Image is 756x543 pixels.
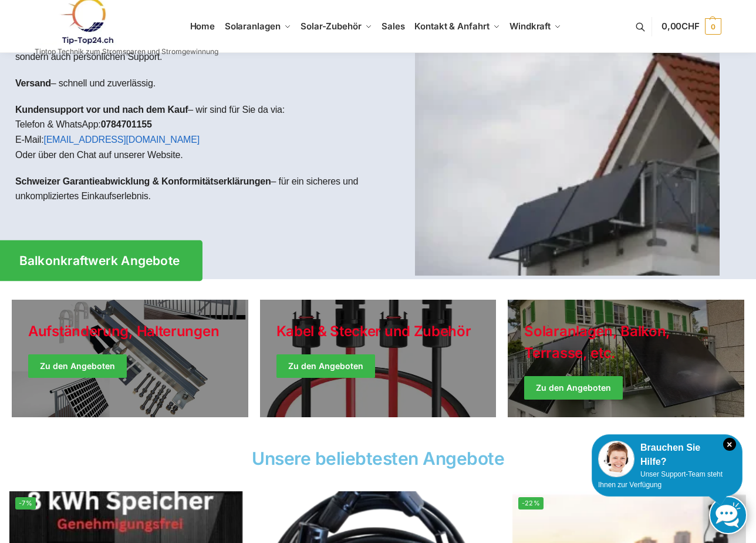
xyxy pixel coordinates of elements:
span: Unser Support-Team steht Ihnen zur Verfügung [598,470,723,489]
span: Balkonkraftwerk Angebote [19,254,180,267]
strong: Schweizer Garantieabwicklung & Konformitätserklärungen [15,176,271,186]
img: Home 1 [415,32,720,276]
span: CHF [681,21,700,32]
span: Sales [382,21,405,32]
a: [EMAIL_ADDRESS][DOMAIN_NAME] [43,135,200,145]
p: Tiptop Technik zum Stromsparen und Stromgewinnung [35,48,218,55]
strong: Kundensupport vor und nach dem Kauf [15,105,188,115]
a: Holiday Style [12,300,248,417]
strong: Versand [15,78,51,88]
i: Schließen [723,438,736,451]
img: Customer service [598,441,635,477]
span: 0 [705,18,721,35]
p: – für ein sicheres und unkompliziertes Einkaufserlebnis. [15,174,369,204]
div: Brauchen Sie Hilfe? [598,441,736,469]
p: – wir sind für Sie da via: Telefon & WhatsApp: E-Mail: Oder über den Chat auf unserer Website. [15,102,369,162]
span: Kontakt & Anfahrt [414,21,489,32]
p: – schnell und zuverlässig. [15,76,369,91]
a: Winter Jackets [508,300,744,417]
a: 0,00CHF 0 [662,9,721,44]
span: Windkraft [509,21,551,32]
a: Holiday Style [260,300,497,417]
strong: 0784701155 [101,119,152,129]
h2: Unsere beliebtesten Angebote [6,450,750,467]
span: Solar-Zubehör [301,21,362,32]
span: 0,00 [662,21,700,32]
span: Solaranlagen [225,21,281,32]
